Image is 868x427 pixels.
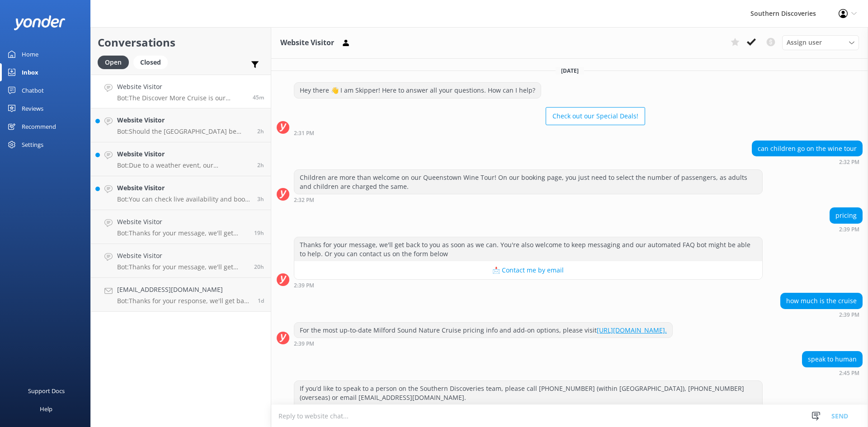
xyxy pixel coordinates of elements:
div: Jul 10 2025 02:45pm (UTC +12:00) Pacific/Auckland [802,370,863,376]
a: Open [98,57,133,67]
span: Sep 26 2025 06:49am (UTC +12:00) Pacific/Auckland [258,297,264,305]
div: For the most up-to-date Milford Sound Nature Cruise pricing info and add-on options, please visit [294,323,672,338]
strong: 2:32 PM [839,160,859,165]
img: yonder-white-logo.png [14,15,66,30]
a: Website VisitorBot:Due to a weather event, our [GEOGRAPHIC_DATA] has sustained some damage and is... [91,142,271,176]
strong: 2:39 PM [294,341,314,347]
span: Sep 27 2025 08:07am (UTC +12:00) Pacific/Auckland [257,195,264,203]
h4: Website Visitor [117,251,247,261]
div: Thanks for your message, we'll get back to you as soon as we can. You're also welcome to keep mes... [294,237,762,261]
strong: 2:39 PM [839,227,859,232]
div: Reviews [22,99,43,117]
strong: 2:32 PM [294,197,314,203]
span: Sep 27 2025 10:35am (UTC +12:00) Pacific/Auckland [253,94,264,101]
span: Sep 26 2025 04:14pm (UTC +12:00) Pacific/Auckland [254,229,264,237]
div: how much is the cruise [781,293,862,309]
a: Website VisitorBot:Should the [GEOGRAPHIC_DATA] be closed on your day of travel and this has disr... [91,108,271,142]
div: Hey there 👋 I am Skipper! Here to answer all your questions. How can I help? [294,83,541,98]
div: Assign User [782,35,859,50]
h4: Website Visitor [117,183,250,193]
div: Closed [133,56,168,69]
div: Jul 10 2025 02:39pm (UTC +12:00) Pacific/Auckland [830,226,863,232]
div: Jul 10 2025 02:32pm (UTC +12:00) Pacific/Auckland [294,197,763,203]
a: Website VisitorBot:Thanks for your message, we'll get back to you as soon as we can. You're also ... [91,244,271,278]
div: Jul 10 2025 02:32pm (UTC +12:00) Pacific/Auckland [752,159,863,165]
h4: Website Visitor [117,82,246,92]
div: Recommend [22,117,56,136]
span: Sep 27 2025 09:19am (UTC +12:00) Pacific/Auckland [257,127,264,135]
div: pricing [830,208,862,223]
a: Website VisitorBot:You can check live availability and book your Milford Sound adventure on our w... [91,176,271,210]
div: If you’d like to speak to a person on the Southern Discoveries team, please call [PHONE_NUMBER] (... [294,381,762,405]
span: Sep 26 2025 03:08pm (UTC +12:00) Pacific/Auckland [254,263,264,271]
div: Home [22,45,38,63]
strong: 2:31 PM [294,131,314,136]
span: [DATE] [556,67,584,75]
div: Chatbot [22,81,44,99]
h4: Website Visitor [117,217,247,227]
a: [EMAIL_ADDRESS][DOMAIN_NAME]Bot:Thanks for your response, we'll get back to you as soon as we can... [91,278,271,312]
p: Bot: You can check live availability and book your Milford Sound adventure on our website at [URL... [117,195,250,203]
strong: 2:39 PM [839,312,859,318]
a: Website VisitorBot:The Discover More Cruise is our longest cruise for a deeper Milford Sound expe... [91,75,271,108]
p: Bot: Thanks for your message, we'll get back to you as soon as we can. You're also welcome to kee... [117,263,247,271]
p: Bot: The Discover More Cruise is our longest cruise for a deeper Milford Sound experience. It inc... [117,94,246,102]
button: Check out our Special Deals! [546,107,645,125]
strong: 2:45 PM [839,371,859,376]
p: Bot: Thanks for your response, we'll get back to you as soon as we can during opening hours. [117,297,251,305]
span: Sep 27 2025 08:57am (UTC +12:00) Pacific/Auckland [257,161,264,169]
div: Jul 10 2025 02:39pm (UTC +12:00) Pacific/Auckland [294,340,673,347]
div: Help [40,400,52,418]
h4: Website Visitor [117,149,250,159]
h4: [EMAIL_ADDRESS][DOMAIN_NAME] [117,285,251,295]
button: 📩 Contact me by email [294,261,762,279]
p: Bot: Thanks for your message, we'll get back to you as soon as we can. You're also welcome to kee... [117,229,247,237]
a: [URL][DOMAIN_NAME]. [597,326,667,334]
div: Jul 10 2025 02:39pm (UTC +12:00) Pacific/Auckland [780,311,863,318]
div: Open [98,56,129,69]
p: Bot: Should the [GEOGRAPHIC_DATA] be closed on your day of travel and this has disrupted your cru... [117,127,250,136]
div: Settings [22,136,43,154]
a: Website VisitorBot:Thanks for your message, we'll get back to you as soon as we can. You're also ... [91,210,271,244]
span: Assign user [787,38,822,47]
strong: 2:39 PM [294,283,314,288]
div: Support Docs [28,382,65,400]
div: speak to human [802,352,862,367]
h3: Website Visitor [280,37,334,49]
div: Children are more than welcome on our Queenstown Wine Tour! On our booking page, you just need to... [294,170,762,194]
div: Jul 10 2025 02:31pm (UTC +12:00) Pacific/Auckland [294,130,645,136]
a: Closed [133,57,172,67]
div: Jul 10 2025 02:39pm (UTC +12:00) Pacific/Auckland [294,282,763,288]
h4: Website Visitor [117,115,250,125]
p: Bot: Due to a weather event, our [GEOGRAPHIC_DATA] has sustained some damage and is currently clo... [117,161,250,169]
div: can children go on the wine tour [752,141,862,156]
div: Inbox [22,63,38,81]
h2: Conversations [98,34,264,51]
